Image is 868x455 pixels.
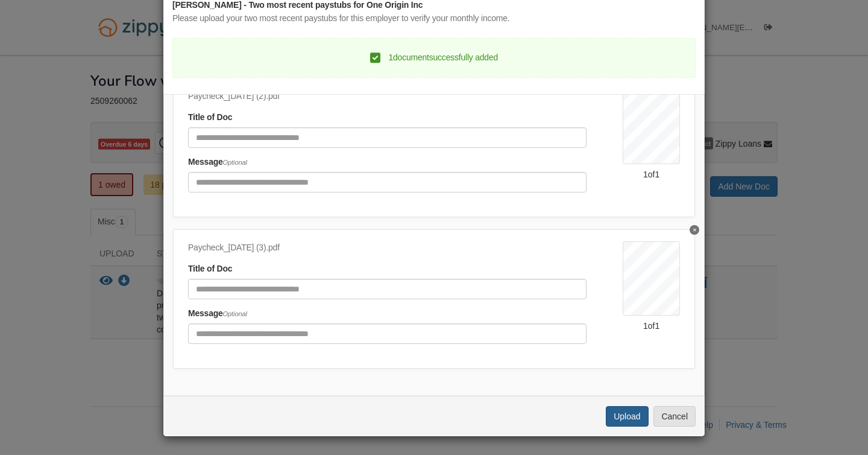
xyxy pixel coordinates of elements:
[188,323,587,344] input: Include any comments on this document
[188,262,232,276] label: Title of Doc
[623,320,680,332] div: 1 of 1
[223,159,247,166] span: Optional
[223,310,247,317] span: Optional
[188,172,587,192] input: Include any comments on this document
[606,406,648,427] button: Upload
[188,156,247,169] label: Message
[188,279,587,299] input: Document Title
[188,241,587,255] div: Paycheck_[DATE] (3).pdf
[623,168,680,180] div: 1 of 1
[188,307,247,320] label: Message
[690,225,699,235] button: Delete undefined
[188,127,587,148] input: Document Title
[370,51,498,65] div: 1 document successfully added
[653,406,696,427] button: Cancel
[188,111,232,124] label: Title of Doc
[188,90,587,103] div: Paycheck_[DATE] (2).pdf
[172,12,696,25] div: Please upload your two most recent paystubs for this employer to verify your monthly income.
